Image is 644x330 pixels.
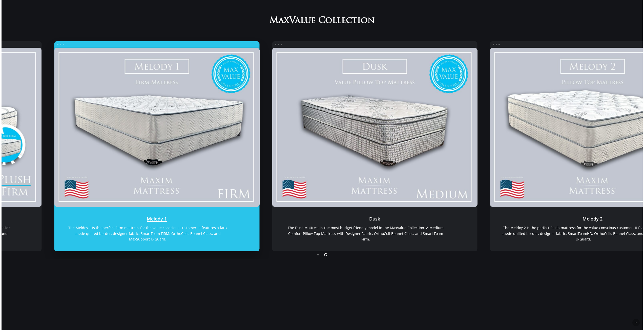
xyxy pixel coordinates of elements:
[269,16,316,26] span: MaxValue
[322,251,330,258] li: Page dot 2
[318,16,375,26] span: Collection
[315,251,322,258] li: Page dot 1
[632,319,640,326] a: Back to top
[267,15,377,26] h2: MaxValue Collection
